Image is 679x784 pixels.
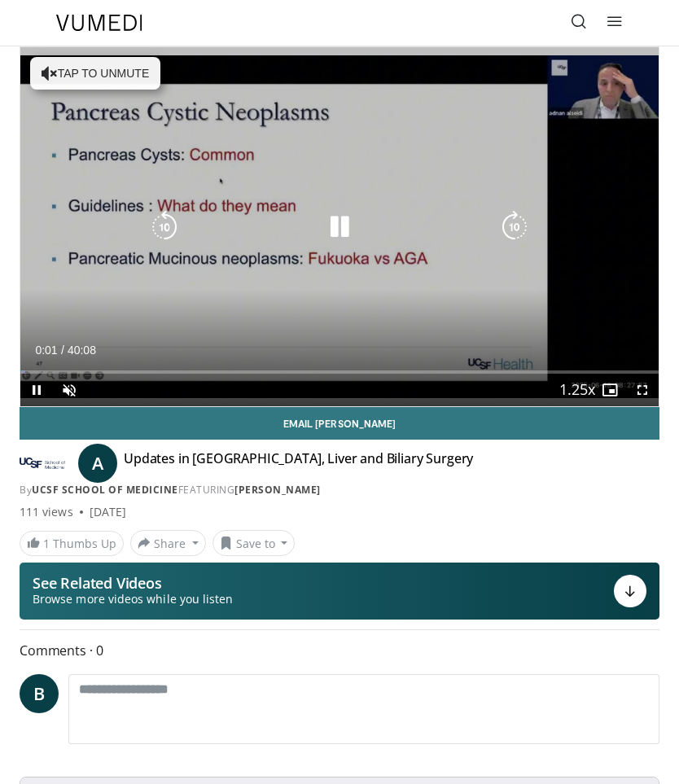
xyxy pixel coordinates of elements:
[33,591,233,607] span: Browse more videos while you listen
[561,374,594,406] button: Playback Rate
[130,530,206,556] button: Share
[43,536,50,551] span: 1
[33,575,233,591] p: See Related Videos
[20,504,73,520] span: 111 views
[20,531,124,556] a: 1 Thumbs Up
[234,483,321,497] a: [PERSON_NAME]
[35,344,57,357] span: 0:01
[626,374,659,406] button: Fullscreen
[20,563,659,620] button: See Related Videos Browse more videos while you listen
[20,47,659,406] video-js: Video Player
[594,374,626,406] button: Enable picture-in-picture mode
[78,444,117,483] a: A
[30,57,160,90] button: Tap to unmute
[20,407,659,440] a: Email [PERSON_NAME]
[32,483,178,497] a: UCSF School of Medicine
[61,344,64,357] span: /
[56,15,142,31] img: VuMedi Logo
[90,504,126,520] div: [DATE]
[20,483,659,497] div: By FEATURING
[212,530,296,556] button: Save to
[20,370,659,374] div: Progress Bar
[68,344,96,357] span: 40:08
[20,374,53,406] button: Pause
[53,374,85,406] button: Unmute
[124,450,473,476] h4: Updates in [GEOGRAPHIC_DATA], Liver and Biliary Surgery
[20,640,659,661] span: Comments 0
[20,450,65,476] img: UCSF School of Medicine
[20,674,59,713] a: B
